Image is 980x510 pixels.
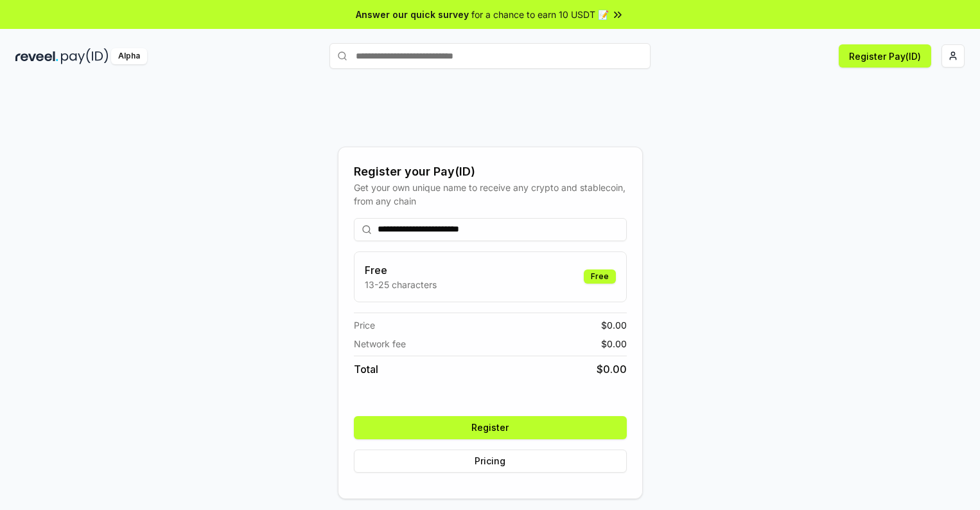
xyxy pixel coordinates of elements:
[111,48,147,64] div: Alpha
[471,8,609,21] span: for a chance to earn 10 USDT 📝
[356,8,469,21] span: Answer our quick survey
[61,48,109,64] img: pay_id
[839,44,931,68] button: Register Pay(ID)
[354,163,627,181] div: Register your Pay(ID)
[365,262,437,278] h3: Free
[601,318,627,332] span: $ 0.00
[584,269,616,284] div: Free
[354,416,627,439] button: Register
[601,337,627,351] span: $ 0.00
[15,48,58,64] img: reveel_dark
[354,450,627,473] button: Pricing
[354,318,375,332] span: Price
[354,361,378,377] span: Total
[354,181,627,208] div: Get your own unique name to receive any crypto and stablecoin, from any chain
[597,361,627,377] span: $ 0.00
[365,278,437,291] p: 13-25 characters
[354,337,406,351] span: Network fee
